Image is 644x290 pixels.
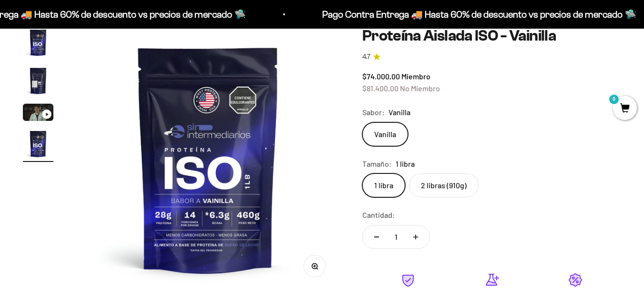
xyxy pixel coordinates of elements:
span: 4.7 [362,52,370,62]
h1: Proteína Aislada ISO - Vainilla [362,27,621,44]
legend: Sabor: [362,106,385,118]
mark: 0 [608,94,620,105]
span: $81.400,00 [362,84,399,93]
img: Proteína Aislada ISO - Vainilla [23,129,53,159]
a: 0 [613,104,637,114]
p: Pago Contra Entrega 🚚 Hasta 60% de descuento vs precios de mercado 🛸 [291,7,605,22]
span: $74.000,00 [362,72,400,81]
legend: Tamaño: [362,158,392,170]
button: Reducir cantidad [363,226,390,248]
a: 4.74.7 de 5.0 estrellas [362,52,621,62]
img: Proteína Aislada ISO - Vainilla [23,65,53,96]
button: Ir al artículo 4 [23,129,53,162]
label: Cantidad: [362,209,395,221]
span: No Miembro [400,84,440,93]
button: Ir al artículo 3 [23,104,53,124]
img: Proteína Aislada ISO - Vainilla [23,27,53,58]
button: Ir al artículo 1 [23,27,53,61]
span: Vanilla [388,106,410,118]
span: Miembro [401,72,430,81]
button: Ir al artículo 2 [23,65,53,99]
button: Aumentar cantidad [402,226,429,248]
span: 1 libra [396,158,415,170]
